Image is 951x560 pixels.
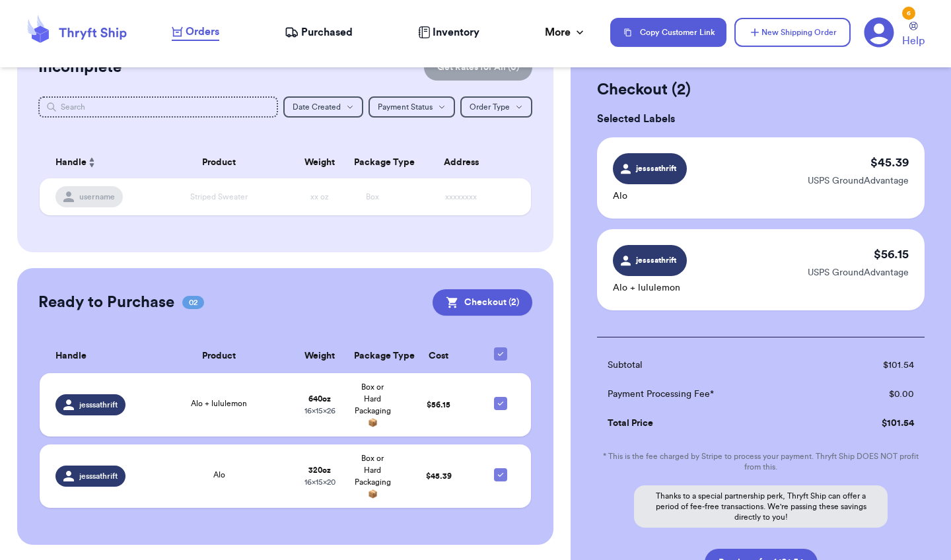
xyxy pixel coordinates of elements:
[808,266,909,279] p: USPS GroundAdvantage
[399,147,531,178] th: Address
[445,193,477,201] span: xxxxxxxx
[293,147,346,178] th: Weight
[38,57,122,78] h2: Incomplete
[79,471,118,481] span: jesssathrift
[369,96,455,118] button: Payment Status
[293,339,346,373] th: Weight
[597,351,828,380] td: Subtotal
[613,281,687,295] p: Alo + lululemon
[213,471,225,479] span: Alo
[79,192,115,202] span: username
[828,351,925,380] td: $ 101.54
[597,79,925,100] h2: Checkout ( 2 )
[545,24,586,40] div: More
[426,472,452,480] span: $ 45.39
[79,400,118,410] span: jesssathrift
[635,162,678,174] span: jesssathrift
[283,96,363,118] button: Date Created
[304,407,335,415] span: 16 x 15 x 26
[460,96,532,118] button: Order Type
[308,395,331,403] strong: 640 oz
[355,454,391,498] span: Box or Hard Packaging 📦
[399,339,478,373] th: Cost
[378,103,433,111] span: Payment Status
[828,380,925,409] td: $ 0.00
[597,380,828,409] td: Payment Processing Fee*
[610,18,726,47] button: Copy Customer Link
[172,24,219,41] a: Orders
[87,155,97,170] button: Sort ascending
[355,383,391,427] span: Box or Hard Packaging 📦
[424,54,532,81] button: Get Rates for All (0)
[190,193,248,201] span: Striped Sweater
[285,24,353,40] a: Purchased
[145,339,293,373] th: Product
[613,190,687,203] p: Alo
[38,96,278,118] input: Search
[310,193,329,201] span: xx oz
[346,147,399,178] th: Package Type
[902,22,925,49] a: Help
[634,485,888,528] p: Thanks to a special partnership perk, Thryft Ship can offer a period of fee-free transactions. We...
[366,193,379,201] span: Box
[902,33,925,49] span: Help
[38,292,174,313] h2: Ready to Purchase
[470,103,510,111] span: Order Type
[346,339,399,373] th: Package Type
[597,451,925,472] p: * This is the fee charged by Stripe to process your payment. Thryft Ship DOES NOT profit from this.
[874,245,909,263] p: $ 56.15
[304,478,335,486] span: 16 x 15 x 20
[635,254,678,266] span: jesssathrift
[597,111,925,127] h3: Selected Labels
[427,401,450,409] span: $ 56.15
[433,289,532,316] button: Checkout (2)
[55,156,87,170] span: Handle
[293,103,341,111] span: Date Created
[308,466,331,474] strong: 320 oz
[191,400,247,407] span: Alo + lululemon
[182,296,204,309] span: 02
[145,147,293,178] th: Product
[597,409,828,438] td: Total Price
[55,349,87,363] span: Handle
[864,17,894,48] a: 6
[828,409,925,438] td: $ 101.54
[186,24,219,40] span: Orders
[808,174,909,188] p: USPS GroundAdvantage
[301,24,353,40] span: Purchased
[870,153,909,172] p: $ 45.39
[734,18,851,47] button: New Shipping Order
[902,7,915,20] div: 6
[433,24,479,40] span: Inventory
[418,24,479,40] a: Inventory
